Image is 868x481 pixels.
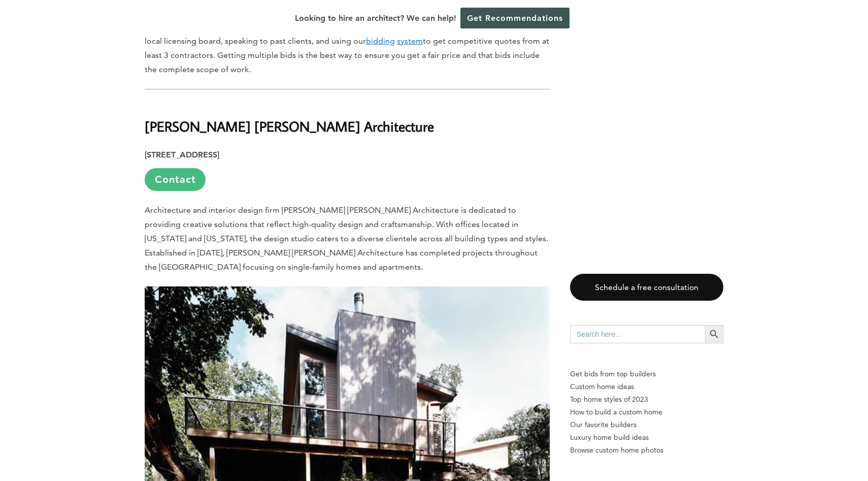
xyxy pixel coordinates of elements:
[145,117,434,135] b: [PERSON_NAME] [PERSON_NAME] Architecture
[570,419,723,431] a: Our favorite builders
[397,36,423,46] u: system
[460,8,570,28] a: Get Recommendations
[145,168,206,191] a: Contact
[570,406,723,419] a: How to build a custom home
[673,408,856,469] iframe: Drift Widget Chat Controller
[570,380,723,393] a: Custom home ideas
[570,325,705,343] input: Search here...
[570,274,723,301] a: Schedule a free consultation
[145,150,219,159] strong: [STREET_ADDRESS]
[570,444,723,457] a: Browse custom home photos
[570,431,723,444] a: Luxury home build ideas
[366,36,395,46] u: bidding
[145,205,548,272] span: Architecture and interior design firm [PERSON_NAME] [PERSON_NAME] Architecture is dedicated to pr...
[570,393,723,406] a: Top home styles of 2023
[570,368,723,380] p: Get bids from top builders
[145,20,550,77] p: If you are thinking about , we recommend checking each builder’s license with the local licensing...
[709,329,720,340] svg: Search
